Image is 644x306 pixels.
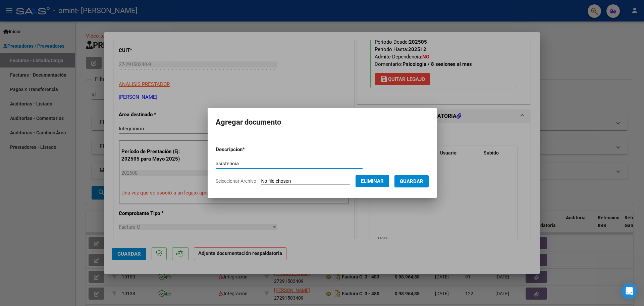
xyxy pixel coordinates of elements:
[361,178,384,184] span: Eliminar
[621,283,637,299] div: Open Intercom Messenger
[216,116,429,129] h2: Agregar documento
[400,178,423,184] span: Guardar
[394,175,429,187] button: Guardar
[216,178,256,184] span: Seleccionar Archivo
[356,175,389,187] button: Eliminar
[216,146,280,154] p: Descripcion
